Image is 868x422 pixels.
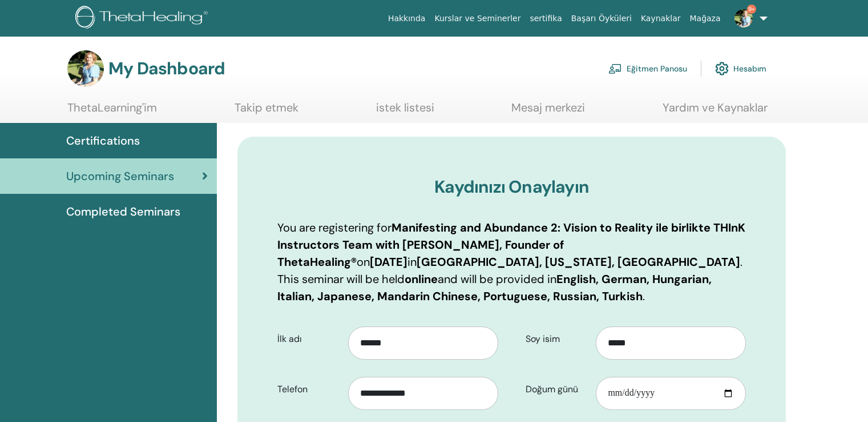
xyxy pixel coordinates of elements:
[517,379,596,400] label: Doğum günü
[430,8,525,29] a: Kurslar ve Seminerler
[567,8,636,29] a: Başarı Öyküleri
[269,379,348,400] label: Telefon
[417,254,740,269] b: [GEOGRAPHIC_DATA], [US_STATE], [GEOGRAPHIC_DATA]
[235,101,298,123] a: Takip etmek
[734,9,753,27] img: default.jpg
[66,132,140,149] span: Certifications
[277,220,745,269] b: Manifesting and Abundance 2: Vision to Reality ile birlikte THInK Instructors Team with [PERSON_N...
[405,272,438,286] b: online
[370,254,407,269] b: [DATE]
[376,101,434,123] a: istek listesi
[517,328,596,350] label: Soy isim
[511,101,585,123] a: Mesaj merkezi
[525,8,566,29] a: sertifika
[277,177,746,197] h3: Kaydınızı Onaylayın
[747,5,756,14] span: 9+
[67,101,157,123] a: ThetaLearning'im
[715,59,729,78] img: cog.svg
[685,8,725,29] a: Mağaza
[636,8,685,29] a: Kaynaklar
[269,328,348,350] label: İlk adı
[663,101,768,123] a: Yardım ve Kaynaklar
[608,56,687,81] a: Eğitmen Panosu
[277,219,746,305] p: You are registering for on in . This seminar will be held and will be provided in .
[75,6,212,31] img: logo.png
[67,50,104,87] img: default.jpg
[383,8,430,29] a: Hakkında
[66,203,180,220] span: Completed Seminars
[66,168,174,185] span: Upcoming Seminars
[715,56,766,81] a: Hesabım
[608,63,622,74] img: chalkboard-teacher.svg
[108,58,225,79] h3: My Dashboard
